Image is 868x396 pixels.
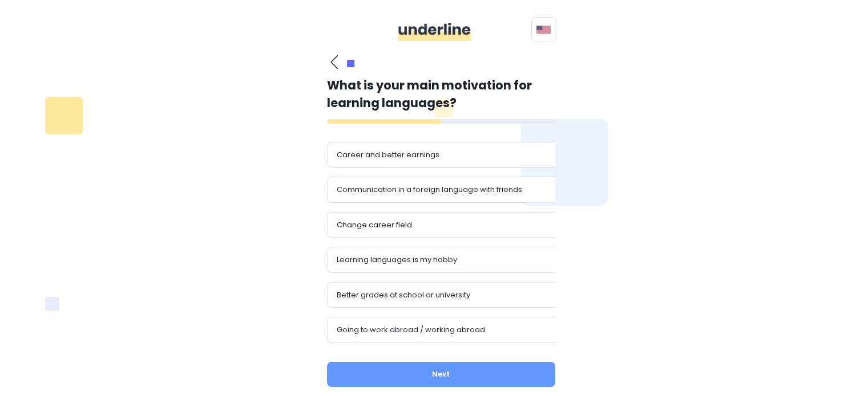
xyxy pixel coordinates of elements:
[337,324,485,336] p: Going to work abroad / working abroad
[337,254,457,266] p: Learning languages is my hobby
[337,184,522,195] p: Communication in a foreign language with friends
[327,362,555,387] button: Next
[536,25,551,34] img: svg+xml;base64,PHN2ZyB4bWxucz0iaHR0cDovL3d3dy53My5vcmcvMjAwMC9zdmciIHhtbG5zOnhsaW5rPSJodHRwOi8vd3...
[337,149,439,161] p: Career and better earnings
[337,289,470,301] p: Better grades at school or university
[327,76,555,112] p: What is your main motivation for learning languages?
[398,23,471,41] img: ddgMu+Zv+CXDCfumCWfsmuPlDdRfDDxAd9LAAAAAAElFTkSuQmCC
[337,219,412,231] p: Change career field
